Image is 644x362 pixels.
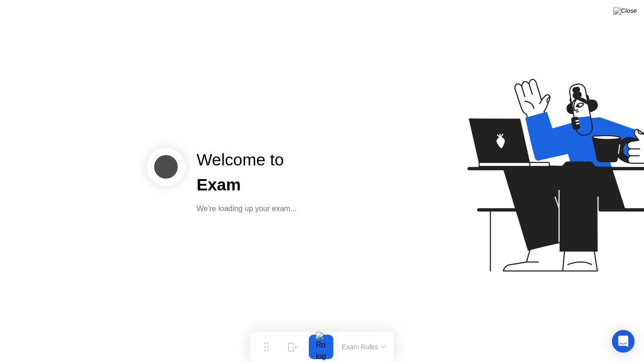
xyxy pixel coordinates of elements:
[613,7,637,15] img: Close
[339,343,389,351] button: Exam Rules
[197,203,297,214] div: We’re loading up your exam...
[197,148,297,173] div: Welcome to
[197,173,297,197] div: Exam
[612,330,635,353] div: Open Intercom Messenger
